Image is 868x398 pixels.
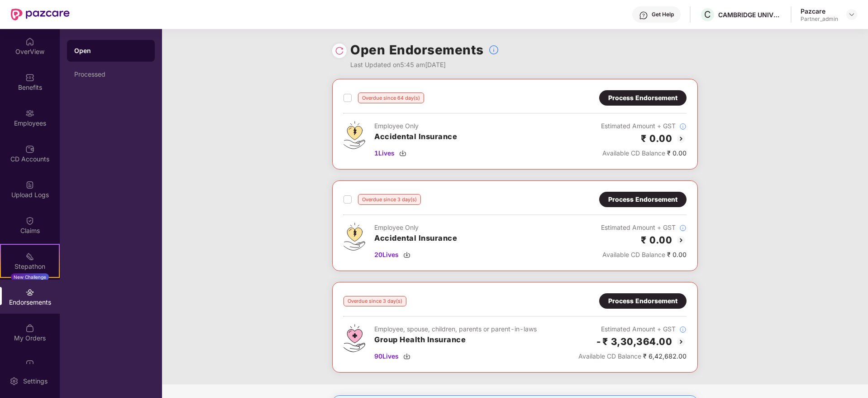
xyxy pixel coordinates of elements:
[374,121,457,131] div: Employee Only
[10,377,19,386] img: svg+xml;base64,PHN2ZyBpZD0iU2V0dGluZy0yMHgyMCIgeG1sbnM9Imh0dHA6Ly93d3cudzMub3JnLzIwMDAvc3ZnIiB3aW...
[343,296,406,306] div: Overdue since 3 day(s)
[403,251,410,258] img: svg+xml;base64,PHN2ZyBpZD0iRG93bmxvYWQtMzJ4MzIiIHhtbG5zPSJodHRwOi8vd3d3LnczLm9yZy8yMDAwL3N2ZyIgd2...
[25,252,34,261] img: svg+xml;base64,PHN2ZyB4bWxucz0iaHR0cDovL3d3dy53My5vcmcvMjAwMC9zdmciIHdpZHRoPSIyMSIgaGVpZ2h0PSIyMC...
[601,223,687,233] div: Estimated Amount + GST
[25,324,34,333] img: svg+xml;base64,PHN2ZyBpZD0iTXlfT3JkZXJzIiBkYXRhLW5hbWU9Ik15IE9yZGVycyIgeG1sbnM9Imh0dHA6Ly93d3cudz...
[25,288,34,297] img: svg+xml;base64,PHN2ZyBpZD0iRW5kb3JzZW1lbnRzIiB4bWxucz0iaHR0cDovL3d3dy53My5vcmcvMjAwMC9zdmciIHdpZH...
[602,149,665,157] span: Available CD Balance
[335,46,344,55] img: svg+xml;base64,PHN2ZyBpZD0iUmVsb2FkLTMyeDMyIiB4bWxucz0iaHR0cDovL3d3dy53My5vcmcvMjAwMC9zdmciIHdpZH...
[403,353,410,360] img: svg+xml;base64,PHN2ZyBpZD0iRG93bmxvYWQtMzJ4MzIiIHhtbG5zPSJodHRwOi8vd3d3LnczLm9yZy8yMDAwL3N2ZyIgd2...
[1,262,59,271] div: Stepathon
[74,71,148,78] div: Processed
[374,324,537,334] div: Employee, spouse, children, parents or parent-in-laws
[350,40,484,60] h1: Open Endorsements
[343,324,365,352] img: svg+xml;base64,PHN2ZyB4bWxucz0iaHR0cDovL3d3dy53My5vcmcvMjAwMC9zdmciIHdpZHRoPSI0Ny43MTQiIGhlaWdodD...
[676,133,687,144] img: svg+xml;base64,PHN2ZyBpZD0iQmFjay0yMHgyMCIgeG1sbnM9Imh0dHA6Ly93d3cudzMub3JnLzIwMDAvc3ZnIiB3aWR0aD...
[676,336,687,347] img: svg+xml;base64,PHN2ZyBpZD0iQmFjay0yMHgyMCIgeG1sbnM9Imh0dHA6Ly93d3cudzMub3JnLzIwMDAvc3ZnIiB3aWR0aD...
[676,235,687,246] img: svg+xml;base64,PHN2ZyBpZD0iQmFjay0yMHgyMCIgeG1sbnM9Imh0dHA6Ly93d3cudzMub3JnLzIwMDAvc3ZnIiB3aWR0aD...
[358,92,424,103] div: Overdue since 64 day(s)
[578,352,641,360] span: Available CD Balance
[608,296,677,306] div: Process Endorsement
[25,216,34,225] img: svg+xml;base64,PHN2ZyBpZD0iQ2xhaW0iIHhtbG5zPSJodHRwOi8vd3d3LnczLm9yZy8yMDAwL3N2ZyIgd2lkdGg9IjIwIi...
[596,334,672,349] h2: -₹ 3,30,364.00
[74,46,148,55] div: Open
[801,15,838,23] div: Partner_admin
[350,60,499,70] div: Last Updated on 5:45 am[DATE]
[704,9,711,20] span: C
[374,131,457,143] h3: Accidental Insurance
[608,194,677,204] div: Process Endorsement
[25,109,34,118] img: svg+xml;base64,PHN2ZyBpZD0iRW1wbG95ZWVzIiB4bWxucz0iaHR0cDovL3d3dy53My5vcmcvMjAwMC9zdmciIHdpZHRoPS...
[374,351,399,361] span: 90 Lives
[679,123,687,130] img: svg+xml;base64,PHN2ZyBpZD0iSW5mb18tXzMyeDMyIiBkYXRhLW5hbWU9IkluZm8gLSAzMngzMiIgeG1sbnM9Imh0dHA6Ly...
[679,224,687,232] img: svg+xml;base64,PHN2ZyBpZD0iSW5mb18tXzMyeDMyIiBkYXRhLW5hbWU9IkluZm8gLSAzMngzMiIgeG1sbnM9Imh0dHA6Ly...
[652,11,674,18] div: Get Help
[374,223,457,233] div: Employee Only
[641,131,672,146] h2: ₹ 0.00
[601,148,687,158] div: ₹ 0.00
[374,233,457,244] h3: Accidental Insurance
[602,251,665,258] span: Available CD Balance
[374,148,395,158] span: 1 Lives
[11,273,49,281] div: New Challenge
[25,180,34,189] img: svg+xml;base64,PHN2ZyBpZD0iVXBsb2FkX0xvZ3MiIGRhdGEtbmFtZT0iVXBsb2FkIExvZ3MiIHhtbG5zPSJodHRwOi8vd3...
[374,334,537,346] h3: Group Health Insurance
[25,37,34,46] img: svg+xml;base64,PHN2ZyBpZD0iSG9tZSIgeG1sbnM9Imh0dHA6Ly93d3cudzMub3JnLzIwMDAvc3ZnIiB3aWR0aD0iMjAiIG...
[343,121,365,149] img: svg+xml;base64,PHN2ZyB4bWxucz0iaHR0cDovL3d3dy53My5vcmcvMjAwMC9zdmciIHdpZHRoPSI0OS4zMjEiIGhlaWdodD...
[25,73,34,82] img: svg+xml;base64,PHN2ZyBpZD0iQmVuZWZpdHMiIHhtbG5zPSJodHRwOi8vd3d3LnczLm9yZy8yMDAwL3N2ZyIgd2lkdGg9Ij...
[718,10,782,19] div: CAMBRIDGE UNIVERSITY PRESS & ASSESSMENT INDIA PRIVATE LIMITED
[679,326,687,333] img: svg+xml;base64,PHN2ZyBpZD0iSW5mb18tXzMyeDMyIiBkYXRhLW5hbWU9IkluZm8gLSAzMngzMiIgeG1sbnM9Imh0dHA6Ly...
[601,121,687,131] div: Estimated Amount + GST
[801,7,838,15] div: Pazcare
[343,223,365,251] img: svg+xml;base64,PHN2ZyB4bWxucz0iaHR0cDovL3d3dy53My5vcmcvMjAwMC9zdmciIHdpZHRoPSI0OS4zMjEiIGhlaWdodD...
[25,359,34,369] img: svg+xml;base64,PHN2ZyBpZD0iVXBkYXRlZCIgeG1sbnM9Imh0dHA6Ly93d3cudzMub3JnLzIwMDAvc3ZnIiB3aWR0aD0iMj...
[25,145,34,154] img: svg+xml;base64,PHN2ZyBpZD0iQ0RfQWNjb3VudHMiIGRhdGEtbmFtZT0iQ0QgQWNjb3VudHMiIHhtbG5zPSJodHRwOi8vd3...
[488,44,499,55] img: svg+xml;base64,PHN2ZyBpZD0iSW5mb18tXzMyeDMyIiBkYXRhLW5hbWU9IkluZm8gLSAzMngzMiIgeG1sbnM9Imh0dHA6Ly...
[11,9,70,20] img: New Pazcare Logo
[578,324,687,334] div: Estimated Amount + GST
[399,150,406,157] img: svg+xml;base64,PHN2ZyBpZD0iRG93bmxvYWQtMzJ4MzIiIHhtbG5zPSJodHRwOi8vd3d3LnczLm9yZy8yMDAwL3N2ZyIgd2...
[608,93,677,103] div: Process Endorsement
[639,11,648,20] img: svg+xml;base64,PHN2ZyBpZD0iSGVscC0zMngzMiIgeG1sbnM9Imh0dHA6Ly93d3cudzMub3JnLzIwMDAvc3ZnIiB3aWR0aD...
[374,250,399,260] span: 20 Lives
[601,250,687,260] div: ₹ 0.00
[358,194,421,205] div: Overdue since 3 day(s)
[20,377,50,386] div: Settings
[848,11,855,18] img: svg+xml;base64,PHN2ZyBpZD0iRHJvcGRvd24tMzJ4MzIiIHhtbG5zPSJodHRwOi8vd3d3LnczLm9yZy8yMDAwL3N2ZyIgd2...
[641,233,672,248] h2: ₹ 0.00
[578,351,687,361] div: ₹ 6,42,682.00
